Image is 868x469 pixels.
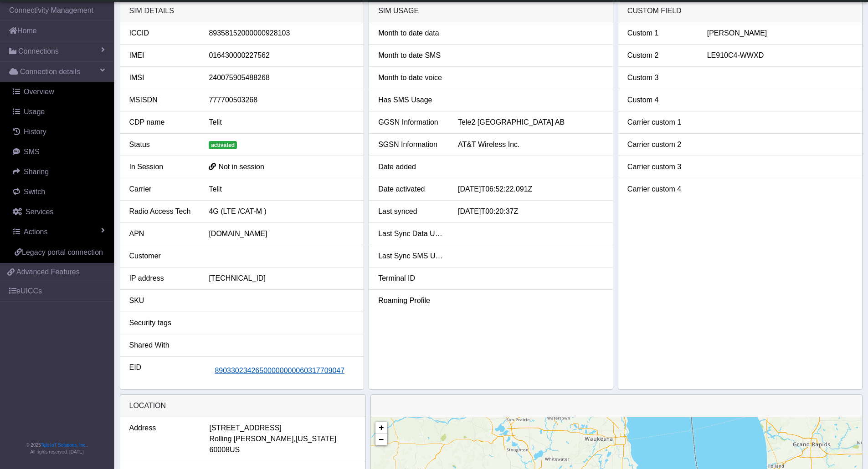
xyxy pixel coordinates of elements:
span: Switch [24,188,45,196]
div: [DOMAIN_NAME] [202,228,361,239]
div: [PERSON_NAME] [700,28,860,39]
span: 89033023426500000000060317709047 [215,367,344,374]
div: 777700503268 [202,95,361,106]
div: EID [123,362,202,379]
span: Advanced Features [16,267,80,277]
div: Carrier custom 3 [621,161,700,172]
div: Terminal ID [371,273,451,284]
div: Carrier custom 2 [621,139,700,150]
a: History [4,122,114,142]
div: Carrier custom 1 [621,117,700,128]
div: Customer [123,251,202,262]
span: [STREET_ADDRESS] [210,423,282,434]
span: activated [209,141,237,149]
a: Usage [4,102,114,122]
div: Custom 3 [621,72,700,83]
div: Address [123,423,203,455]
div: Carrier custom 4 [621,184,700,195]
a: Overview [4,82,114,102]
span: Usage [24,108,45,116]
div: Telit [202,117,361,128]
a: Actions [4,222,114,242]
div: Date added [371,161,451,172]
div: IMEI [123,50,202,61]
span: Connections [18,46,59,57]
div: SGSN Information [371,139,451,150]
div: GGSN Information [371,117,451,128]
span: Sharing [24,168,49,176]
div: 89358152000000928103 [202,28,361,39]
div: Roaming Profile [371,295,451,306]
span: Services [26,208,53,216]
div: Telit [202,184,361,195]
div: APN [123,228,202,239]
div: Last Sync Data Usage [371,228,451,239]
span: Rolling [PERSON_NAME], [210,434,296,444]
div: Carrier [123,184,202,195]
div: Tele2 [GEOGRAPHIC_DATA] AB [451,117,611,128]
div: Month to date voice [371,72,451,83]
div: Date activated [371,184,451,195]
div: [DATE]T06:52:22.091Z [451,184,611,195]
div: Custom 4 [621,95,700,106]
div: Custom 2 [621,50,700,61]
div: Has SMS Usage [371,95,451,106]
span: 60008 [210,444,230,455]
div: Status [123,139,202,150]
div: LE910C4-WWXD [700,50,860,61]
span: Actions [24,228,47,236]
a: Services [4,202,114,222]
a: SMS [4,142,114,162]
span: Not in session [218,163,264,171]
a: Zoom in [375,422,387,434]
div: SKU [123,295,202,306]
div: Radio Access Tech [123,206,202,217]
div: 016430000227562 [202,50,361,61]
div: Custom 1 [621,28,700,39]
div: Last Sync SMS Usage [371,251,451,262]
div: Shared With [123,340,202,351]
span: Overview [24,88,54,96]
div: Last synced [371,206,451,217]
div: IP address [123,273,202,284]
div: CDP name [123,117,202,128]
a: Switch [4,182,114,202]
div: AT&T Wireless Inc. [451,139,611,150]
span: Connection details [20,66,80,77]
div: [DATE]T00:20:37Z [451,206,611,217]
span: US [230,444,240,455]
div: LOCATION [120,395,365,417]
div: 4G (LTE /CAT-M ) [202,206,361,217]
span: [US_STATE] [296,434,336,444]
div: Security tags [123,318,202,328]
a: Telit IoT Solutions, Inc. [41,443,87,448]
button: 89033023426500000000060317709047 [209,362,350,379]
div: MSISDN [123,95,202,106]
span: Legacy portal connection [22,248,103,256]
span: SMS [24,148,40,156]
a: Zoom out [375,434,387,445]
div: 240075905488268 [202,72,361,83]
a: Sharing [4,162,114,182]
div: IMSI [123,72,202,83]
div: Month to date data [371,28,451,39]
div: [TECHNICAL_ID] [202,273,361,284]
div: Month to date SMS [371,50,451,61]
span: History [24,128,46,136]
div: ICCID [123,28,202,39]
div: In Session [123,161,202,172]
